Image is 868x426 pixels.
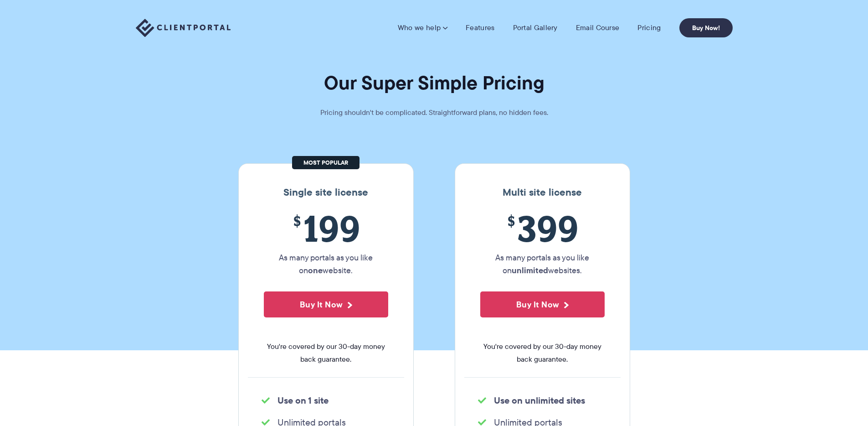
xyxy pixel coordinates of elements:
strong: unlimited [512,264,548,276]
span: 199 [264,208,388,249]
span: You're covered by our 30-day money back guarantee. [264,340,388,366]
p: Pricing shouldn't be complicated. Straightforward plans, no hidden fees. [298,106,571,119]
a: Who we help [398,23,447,32]
h3: Single site license [248,187,404,198]
strong: Use on 1 site [277,394,329,407]
button: Buy It Now [264,291,388,317]
button: Buy It Now [480,291,605,317]
p: As many portals as you like on website. [264,251,388,277]
a: Email Course [576,23,620,32]
strong: Use on unlimited sites [494,394,585,407]
a: Pricing [637,23,661,32]
span: You're covered by our 30-day money back guarantee. [480,340,605,366]
a: Features [466,23,494,32]
p: As many portals as you like on websites. [480,251,605,277]
span: 399 [480,208,605,249]
a: Buy Now! [679,18,733,37]
h3: Multi site license [464,187,621,198]
strong: one [308,264,323,276]
a: Portal Gallery [513,23,558,32]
